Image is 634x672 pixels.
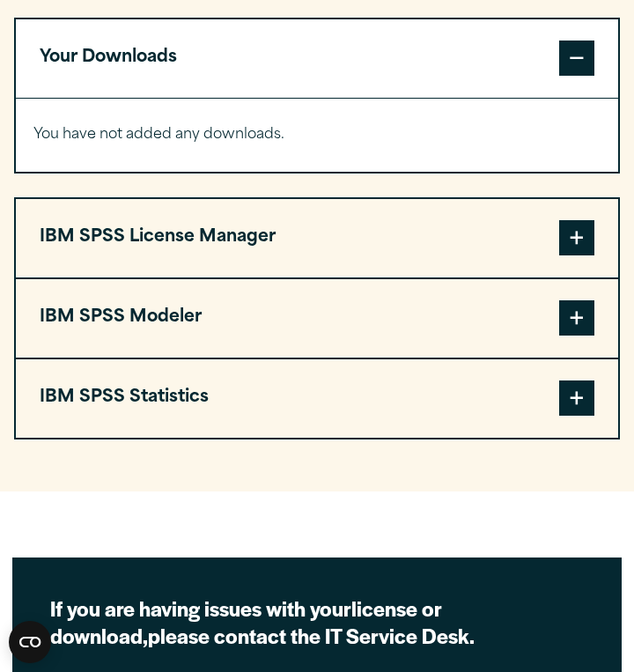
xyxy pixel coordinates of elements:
button: IBM SPSS Statistics [16,359,618,438]
button: Your Downloads [16,19,618,98]
button: IBM SPSS Modeler [16,279,618,358]
h2: If you are having issues with your please contact the IT Service Desk. [50,595,584,650]
p: You have not added any downloads. [33,122,601,148]
button: IBM SPSS License Manager [16,199,618,277]
div: Your Downloads [16,98,618,172]
button: Open CMP widget [9,621,51,663]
